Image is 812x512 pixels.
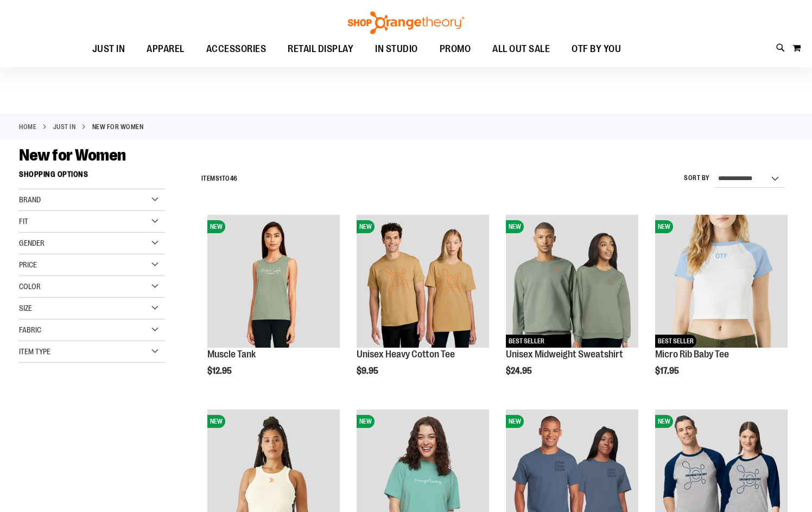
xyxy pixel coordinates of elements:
span: NEW [207,220,225,233]
h2: Items to [201,170,238,187]
a: Unisex Midweight SweatshirtNEWBEST SELLER [506,215,638,349]
img: Shop Orangetheory [346,11,466,34]
a: Unisex Midweight Sweatshirt [506,349,623,360]
span: Color [19,282,41,291]
span: OTF BY YOU [572,37,621,61]
div: product [500,209,644,404]
div: product [650,209,793,404]
a: Micro Rib Baby Tee [655,349,729,360]
span: NEW [506,415,524,428]
span: Fit [19,217,28,226]
img: Micro Rib Baby Tee [655,215,788,347]
span: NEW [207,415,225,428]
span: NEW [506,220,524,233]
span: ALL OUT SALE [492,37,550,61]
span: 46 [230,175,238,182]
span: Gender [19,239,45,247]
span: $24.95 [506,366,534,376]
span: $9.95 [357,366,380,376]
span: PROMO [440,37,471,61]
span: NEW [655,415,673,428]
div: product [351,209,494,404]
span: $17.95 [655,366,681,376]
span: $12.95 [207,366,233,376]
span: Price [19,260,37,269]
span: NEW [655,220,673,233]
a: JUST IN [53,122,76,132]
span: NEW [357,415,375,428]
span: IN STUDIO [375,37,418,61]
span: Size [19,304,32,312]
a: Muscle Tank [207,349,256,360]
a: Home [19,122,36,132]
span: Fabric [19,325,41,334]
strong: Shopping Options [19,165,165,189]
span: Brand [19,195,41,204]
span: BEST SELLER [506,335,547,348]
span: JUST IN [92,37,125,61]
img: Unisex Heavy Cotton Tee [357,215,489,347]
span: New for Women [19,146,126,164]
div: product [202,209,345,404]
a: Micro Rib Baby TeeNEWBEST SELLER [655,215,788,349]
span: BEST SELLER [655,335,696,348]
a: Unisex Heavy Cotton Tee [357,349,455,360]
span: NEW [357,220,375,233]
span: APPAREL [147,37,185,61]
span: 1 [219,175,222,182]
a: Unisex Heavy Cotton TeeNEW [357,215,489,349]
a: Muscle TankNEW [207,215,340,349]
span: ACCESSORIES [206,37,267,61]
label: Sort By [684,174,710,183]
span: RETAIL DISPLAY [288,37,353,61]
strong: New for Women [92,122,144,132]
span: Item Type [19,347,50,356]
img: Unisex Midweight Sweatshirt [506,215,638,347]
img: Muscle Tank [207,215,340,347]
